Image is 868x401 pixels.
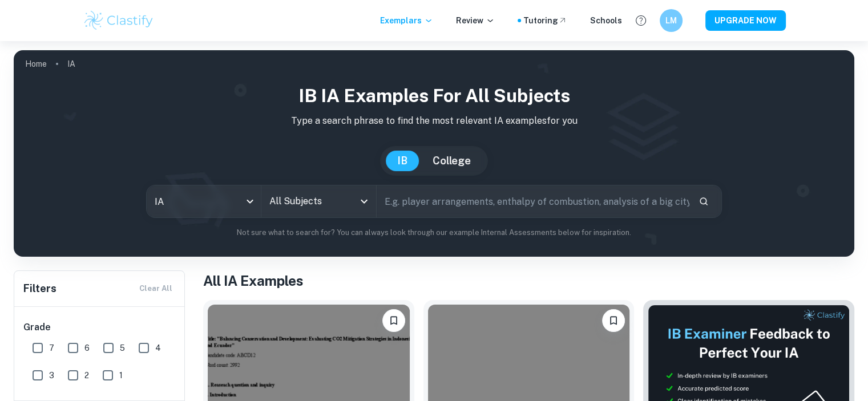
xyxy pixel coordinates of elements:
p: Type a search phrase to find the most relevant IA examples for you [23,114,845,128]
p: Not sure what to search for? You can always look through our example Internal Assessments below f... [23,227,845,238]
button: Open [356,193,372,209]
button: Search [694,192,713,211]
span: 4 [155,342,161,354]
a: Tutoring [523,14,567,27]
button: IB [386,151,419,171]
span: 6 [84,342,90,354]
span: 5 [120,342,125,354]
a: Schools [590,14,622,27]
h6: LM [664,14,677,27]
span: 1 [119,369,123,382]
span: 3 [49,369,54,382]
button: College [421,151,482,171]
img: Clastify logo [83,9,155,32]
span: 7 [49,342,54,354]
button: Help and Feedback [631,11,651,30]
p: Review [456,14,495,27]
button: UPGRADE NOW [705,10,786,31]
div: IA [147,185,261,217]
h6: Grade [23,321,176,334]
button: Bookmark [602,309,625,332]
button: LM [660,9,683,32]
p: Exemplars [380,14,433,27]
span: 2 [84,369,89,382]
p: IA [67,58,75,70]
a: Home [25,56,47,72]
h1: All IA Examples [203,270,854,291]
h6: Filters [23,281,56,297]
input: E.g. player arrangements, enthalpy of combustion, analysis of a big city... [377,185,689,217]
button: Bookmark [382,309,405,332]
h1: IB IA examples for all subjects [23,82,845,110]
img: profile cover [14,50,854,257]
